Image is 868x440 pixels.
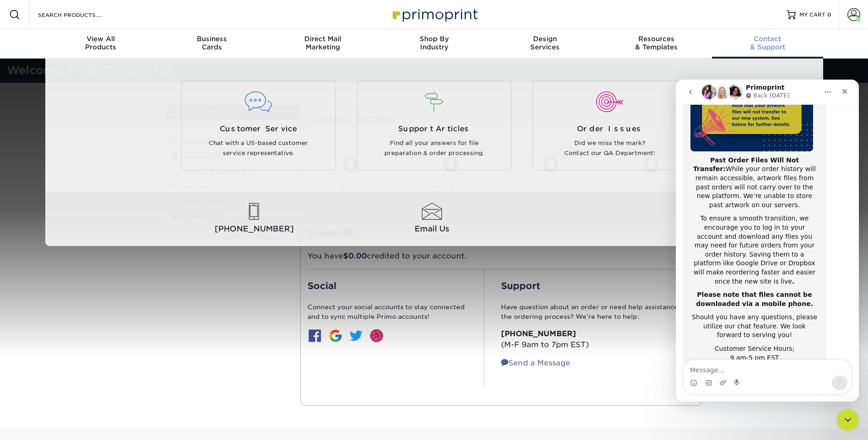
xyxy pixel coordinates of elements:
[378,35,490,51] div: Industry
[156,35,267,43] span: Business
[189,138,329,159] p: Chat with a US-based customer service representative.
[601,35,712,43] span: Resources
[17,77,123,93] b: Past Order Files Will Not Transfer:
[540,138,680,159] p: Did we miss the mark? Contact our QA Department!
[837,409,859,431] iframe: Intercom live chat
[15,265,143,283] div: Customer Service Hours; 9 am-5 pm EST
[601,35,712,51] div: & Templates
[29,300,36,307] button: Gif picker
[37,9,126,20] input: SEARCH PRODUCTS.....
[364,138,504,159] p: Find all your answers for file preparation & order processing.
[43,300,51,307] button: Upload attachment
[20,211,137,228] b: Please note that files cannot be downloaded via a mobile phone.
[45,29,156,59] a: View AllProducts
[116,198,119,205] b: .
[676,80,859,402] iframe: Intercom live chat
[799,11,825,19] span: MY CART
[364,123,504,134] span: Support Articles
[15,233,143,260] div: Should you have any questions, please utilize our chat feature. We look forward to serving you!
[15,76,143,130] div: While your order history will remain accessible, artwork files from past orders will not carry ov...
[378,35,490,43] span: Shop By
[156,296,172,311] button: Send a message…
[490,35,601,43] span: Design
[45,35,156,51] div: Products
[345,203,519,235] a: Email Us
[267,29,378,59] a: Direct MailMarketing
[167,223,341,235] span: [PHONE_NUMBER]
[712,35,823,51] div: & Support
[267,35,378,43] span: Direct Mail
[353,80,515,170] a: Support Articles Find all your answers for file preparation & order processing.
[378,29,490,59] a: Shop ByIndustry
[8,280,175,296] textarea: Message…
[540,123,680,134] span: Order Issues
[15,134,143,206] div: To ensure a smooth transition, we encourage you to log in to your account and download any files ...
[712,29,823,59] a: Contact& Support
[156,35,267,51] div: Cards
[345,223,519,235] span: Email Us
[388,5,480,24] img: Primoprint
[14,300,22,307] button: Emoji picker
[501,359,570,367] a: Send a Message
[167,203,341,235] a: [PHONE_NUMBER]
[267,35,378,51] div: Marketing
[712,35,823,43] span: Contact
[490,29,601,59] a: DesignServices
[189,123,329,134] span: Customer Service
[529,80,691,170] a: Order Issues Did we miss the mark? Contact our QA Department!
[490,35,601,51] div: Services
[58,300,65,307] button: Start recording
[827,11,831,18] span: 0
[178,80,340,170] a: Customer Service Chat with a US-based customer service representative.
[45,35,156,43] span: View All
[601,29,712,59] a: Resources& Templates
[156,29,267,59] a: BusinessCards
